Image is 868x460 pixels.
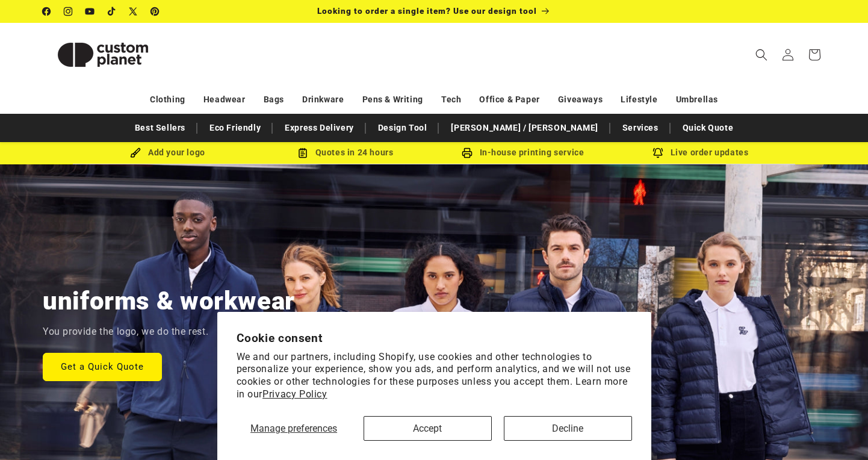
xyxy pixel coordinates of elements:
a: Office & Paper [479,89,539,110]
img: In-house printing [462,148,473,158]
a: Giveaways [558,89,603,110]
h2: uniforms & workwear [43,285,295,317]
a: [PERSON_NAME] / [PERSON_NAME] [445,117,604,138]
a: Privacy Policy [262,388,327,400]
img: Custom Planet [43,28,163,82]
h2: Cookie consent [237,331,632,345]
a: Custom Planet [39,23,168,86]
a: Headwear [203,89,246,110]
a: Design Tool [372,117,433,138]
div: Add your logo [79,145,256,160]
button: Decline [504,416,632,441]
a: Services [616,117,665,138]
a: Eco Friendly [203,117,267,138]
span: Manage preferences [250,423,337,434]
a: Tech [441,89,461,110]
div: Quotes in 24 hours [256,145,434,160]
a: Pens & Writing [362,89,423,110]
img: Order Updates Icon [297,148,308,158]
div: In-house printing service [434,145,612,160]
p: We and our partners, including Shopify, use cookies and other technologies to personalize your ex... [237,351,632,401]
div: Live order updates [612,145,789,160]
a: Lifestyle [621,89,657,110]
a: Clothing [150,89,185,110]
a: Best Sellers [129,117,191,138]
p: You provide the logo, we do the rest. [43,323,208,341]
img: Order updates [653,148,663,158]
a: Bags [264,89,284,110]
a: Express Delivery [279,117,360,138]
img: Brush Icon [130,148,141,158]
a: Get a Quick Quote [43,352,162,381]
a: Quick Quote [677,117,740,138]
button: Accept [364,416,492,441]
a: Umbrellas [676,89,718,110]
a: Drinkware [302,89,344,110]
summary: Search [748,42,775,68]
button: Manage preferences [237,416,352,441]
span: Looking to order a single item? Use our design tool [317,6,537,16]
